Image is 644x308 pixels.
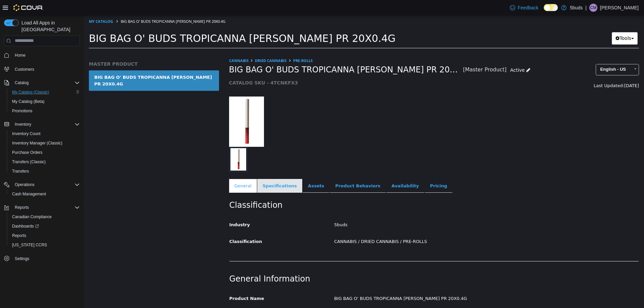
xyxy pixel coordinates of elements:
[7,231,83,240] button: Reports
[512,49,546,59] span: English - US
[12,224,39,229] span: Dashboards
[12,181,37,189] button: Operations
[9,232,80,240] span: Reports
[12,108,33,114] span: Promotions
[12,51,28,59] a: Home
[1,120,83,129] button: Inventory
[15,182,35,187] span: Operations
[600,4,639,12] p: [PERSON_NAME]
[9,107,80,115] span: Promotions
[12,181,80,189] span: Operations
[9,107,35,115] a: Promotions
[145,81,180,131] img: 150
[9,213,80,221] span: Canadian Compliance
[145,164,173,178] a: General
[9,190,80,198] span: Cash Management
[12,65,37,73] a: Customers
[5,17,312,29] span: BIG BAG O' BUDS TROPICANNA [PERSON_NAME] PR 20X0.4G
[219,164,246,178] a: Assets
[9,167,32,175] a: Transfers
[9,139,80,147] span: Inventory Manager (Classic)
[12,51,80,59] span: Home
[7,222,83,231] a: Dashboards
[12,214,52,220] span: Canadian Compliance
[7,240,83,250] button: [US_STATE] CCRS
[146,185,555,195] h2: Classification
[12,191,46,197] span: Cash Management
[9,241,50,249] a: [US_STATE] CCRS
[7,138,83,148] button: Inventory Manager (Classic)
[145,64,450,70] h5: CATALOG SKU - 4TCNKFX3
[12,150,43,155] span: Purchase Orders
[9,88,52,96] a: My Catalog (Classic)
[426,52,441,57] span: Active
[15,256,29,261] span: Settings
[9,98,80,106] span: My Catalog (Beta)
[7,212,83,222] button: Canadian Compliance
[12,254,80,263] span: Settings
[9,98,47,106] a: My Catalog (Beta)
[7,97,83,106] button: My Catalog (Beta)
[9,130,43,138] a: Inventory Count
[9,213,54,221] a: Canadian Compliance
[15,67,34,72] span: Customers
[9,222,80,230] span: Dashboards
[7,148,83,157] button: Purchase Orders
[1,203,83,212] button: Reports
[9,88,80,96] span: My Catalog (Classic)
[12,255,32,263] a: Settings
[15,80,29,85] span: Catalog
[341,164,369,178] a: Pricing
[245,278,560,289] div: BIG BAG O' BUDS TROPICANNA [PERSON_NAME] PR 20X0.4G
[12,203,80,211] span: Reports
[12,65,80,73] span: Customers
[9,158,80,166] span: Transfers (Classic)
[12,89,49,95] span: My Catalog (Classic)
[379,52,423,57] small: [Master Product]
[15,122,31,127] span: Inventory
[9,167,80,175] span: Transfers
[540,68,555,73] span: [DATE]
[9,190,49,198] a: Cash Management
[171,43,203,48] a: DRIED CANNABIS
[7,87,83,97] button: My Catalog (Classic)
[9,148,45,157] a: Purchase Orders
[570,4,583,12] p: 5buds
[5,46,135,52] h5: MASTER PRODUCT
[7,189,83,199] button: Cash Management
[146,258,555,269] h2: General Information
[12,169,29,174] span: Transfers
[1,50,83,60] button: Home
[12,140,62,146] span: Inventory Manager (Classic)
[1,64,83,74] button: Customers
[1,78,83,87] button: Catalog
[12,79,80,87] span: Catalog
[246,164,302,178] a: Product Behaviors
[12,233,26,238] span: Reports
[15,205,29,210] span: Reports
[510,68,540,73] span: Last Updated:
[146,281,180,286] span: Product Name
[9,130,80,138] span: Inventory Count
[7,129,83,138] button: Inventory Count
[9,232,29,240] a: Reports
[7,157,83,167] button: Transfers (Classic)
[12,120,34,128] button: Inventory
[12,120,80,128] span: Inventory
[12,79,31,87] button: Catalog
[13,4,43,11] img: Cova
[1,254,83,263] button: Settings
[146,207,166,212] span: Industry
[590,4,597,12] span: CM
[518,4,538,11] span: Feedback
[302,164,340,178] a: Availability
[4,48,80,281] nav: Complex example
[528,17,554,29] button: Tools
[585,4,587,12] p: |
[12,203,32,211] button: Reports
[5,55,135,75] a: BIG BAG O' BUDS TROPICANNA [PERSON_NAME] PR 20X0.4G
[245,204,560,215] div: 5buds
[7,106,83,116] button: Promotions
[12,242,47,248] span: [US_STATE] CCRS
[19,19,80,33] span: Load All Apps in [GEOGRAPHIC_DATA]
